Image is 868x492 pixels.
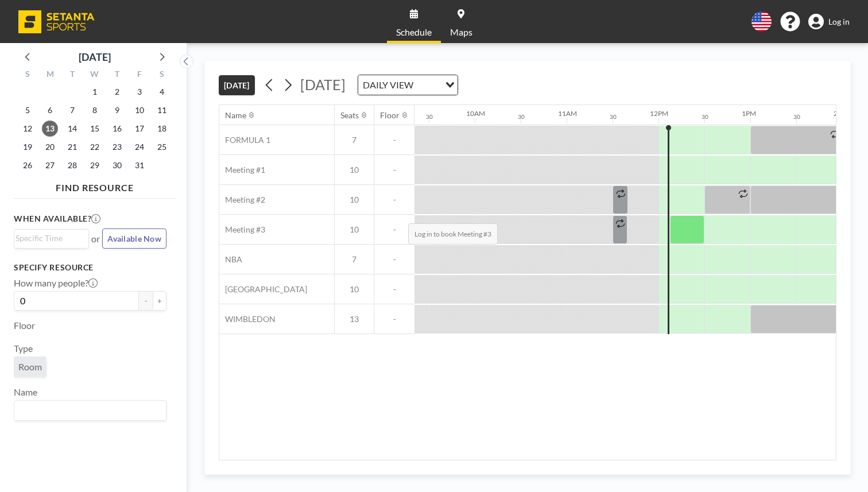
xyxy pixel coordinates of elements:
[64,157,80,173] span: Tuesday, October 28, 2025
[131,102,148,118] span: Friday, October 10, 2025
[42,139,58,155] span: Monday, October 20, 2025
[374,165,414,175] span: -
[219,75,255,95] button: [DATE]
[20,121,36,137] span: Sunday, October 12, 2025
[20,102,36,118] span: Sunday, October 5, 2025
[14,343,33,354] label: Type
[109,121,125,137] span: Thursday, October 16, 2025
[335,224,374,235] span: 10
[828,17,850,27] span: Log in
[219,165,265,175] span: Meeting #1
[650,109,668,118] div: 12PM
[87,157,103,173] span: Wednesday, October 29, 2025
[518,113,525,121] div: 30
[131,139,148,155] span: Friday, October 24, 2025
[107,234,161,243] span: Available Now
[380,110,400,121] div: Floor
[39,68,61,83] div: M
[17,68,39,83] div: S
[335,284,374,295] span: 10
[64,139,80,155] span: Tuesday, October 21, 2025
[87,84,103,100] span: Wednesday, October 1, 2025
[102,228,166,249] button: Available Now
[374,224,414,235] span: -
[450,28,472,37] span: Maps
[87,139,103,155] span: Wednesday, October 22, 2025
[131,84,148,100] span: Friday, October 3, 2025
[14,277,98,289] label: How many people?
[87,102,103,118] span: Wednesday, October 8, 2025
[300,76,346,93] span: [DATE]
[219,284,307,295] span: [GEOGRAPHIC_DATA]
[834,109,848,118] div: 2PM
[154,121,170,137] span: Saturday, October 18, 2025
[808,14,850,30] a: Log in
[396,28,432,37] span: Schedule
[15,403,160,418] input: Search for option
[64,121,80,137] span: Tuesday, October 14, 2025
[18,10,95,33] img: organization-logo
[426,113,433,121] div: 30
[87,121,103,137] span: Wednesday, October 15, 2025
[358,75,458,95] div: Search for option
[335,135,374,145] span: 7
[131,121,148,137] span: Friday, October 17, 2025
[64,102,80,118] span: Tuesday, October 7, 2025
[408,223,498,245] span: Log in to book Meeting #3
[225,110,246,121] div: Name
[109,157,125,173] span: Thursday, October 30, 2025
[154,102,170,118] span: Saturday, October 11, 2025
[219,224,265,235] span: Meeting #3
[374,195,414,205] span: -
[14,262,166,273] h3: Specify resource
[610,113,617,121] div: 30
[361,78,416,92] span: DAILY VIEW
[154,139,170,155] span: Saturday, October 25, 2025
[15,232,82,245] input: Search for option
[154,84,170,100] span: Saturday, October 4, 2025
[793,113,800,121] div: 30
[417,78,439,92] input: Search for option
[374,254,414,265] span: -
[374,135,414,145] span: -
[466,109,485,118] div: 10AM
[131,157,148,173] span: Friday, October 31, 2025
[742,109,756,118] div: 1PM
[128,68,150,83] div: F
[335,195,374,205] span: 10
[335,314,374,324] span: 13
[84,68,106,83] div: W
[91,233,100,245] span: or
[109,102,125,118] span: Thursday, October 9, 2025
[20,157,36,173] span: Sunday, October 26, 2025
[150,68,173,83] div: S
[219,314,276,324] span: WIMBLEDON
[14,386,37,398] label: Name
[42,157,58,173] span: Monday, October 27, 2025
[340,110,359,121] div: Seats
[14,230,88,247] div: Search for option
[106,68,128,83] div: T
[374,314,414,324] span: -
[558,109,577,118] div: 11AM
[61,68,84,83] div: T
[79,49,111,65] div: [DATE]
[109,139,125,155] span: Thursday, October 23, 2025
[14,320,35,331] label: Floor
[219,195,265,205] span: Meeting #2
[42,102,58,118] span: Monday, October 6, 2025
[702,113,708,121] div: 30
[42,121,58,137] span: Monday, October 13, 2025
[219,254,242,265] span: NBA
[153,291,166,311] button: +
[335,254,374,265] span: 7
[18,361,42,372] span: Room
[14,401,166,420] div: Search for option
[14,177,176,193] h4: FIND RESOURCE
[139,291,153,311] button: -
[219,135,270,145] span: FORMULA 1
[20,139,36,155] span: Sunday, October 19, 2025
[109,84,125,100] span: Thursday, October 2, 2025
[374,284,414,295] span: -
[335,165,374,175] span: 10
